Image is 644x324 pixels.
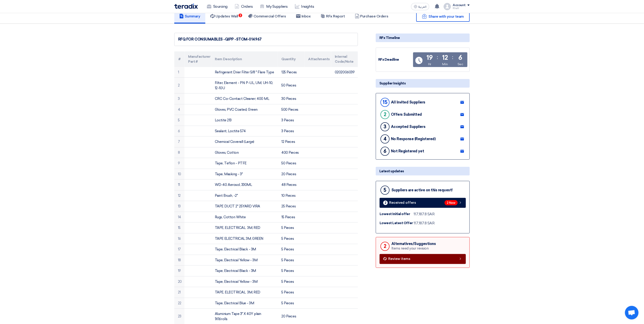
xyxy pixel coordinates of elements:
[174,9,205,24] a: Summary
[174,147,184,158] td: 8
[376,79,470,88] div: Supplier Insights
[174,126,184,137] td: 6
[174,78,184,94] td: 2
[178,37,354,42] div: RFQ FOR CONSUMABLES -QIPP -STOM-014967
[414,221,435,226] div: 117,187.8 SAR
[174,94,184,104] td: 3
[296,14,311,19] h5: Inbox
[211,223,278,233] td: TAPE, ELECTRICAL 3M, RED
[278,201,305,212] td: 25 Pieces
[174,169,184,180] td: 10
[211,212,278,223] td: Rugs, Cotton White
[174,287,184,298] td: 21
[278,169,305,180] td: 20 Pieces
[278,94,305,104] td: 30 Pieces
[210,14,238,19] h5: Updates Wall
[378,57,412,62] div: RFx Deadline
[391,242,436,246] div: Alternatives/Suggestions
[174,276,184,287] td: 20
[278,255,305,266] td: 5 Pieces
[278,190,305,201] td: 10 Pieces
[381,147,390,156] div: 6
[211,158,278,169] td: Tape, Teflon - PTFE
[278,78,305,94] td: 50 Pieces
[445,200,458,205] span: 2 New
[211,287,278,298] td: TAPE, ELECTRICAL 3M, RED
[426,55,433,61] div: 19
[381,242,390,251] div: 2
[211,255,278,266] td: Tape, Electrical Yellow - 3M
[391,246,436,251] div: Items need your revision
[174,201,184,212] td: 13
[174,266,184,276] td: 19
[391,188,453,192] div: Suppliers are active on this request!
[428,62,431,67] div: Hr
[331,67,358,78] td: 0202006039
[453,3,466,7] div: Account
[278,158,305,169] td: 50 Pieces
[174,4,198,9] img: Teradix logo
[179,14,200,19] h5: Summary
[211,51,278,67] th: Item Description
[278,147,305,158] td: 400 Pieces
[278,137,305,147] td: 12 Pieces
[278,180,305,190] td: 48 Pieces
[211,169,278,180] td: Tape, Masking - 3''
[203,2,231,12] a: Sourcing
[391,149,424,153] div: Not Registered yet
[184,51,211,67] th: Manufacturer Part #
[278,244,305,255] td: 5 Pieces
[381,186,390,195] div: 5
[458,55,462,61] div: 6
[389,201,416,204] span: Received offers
[231,2,256,12] a: Orders
[174,233,184,244] td: 16
[174,180,184,190] td: 11
[174,255,184,266] td: 18
[453,7,470,10] div: Khalil
[211,94,278,104] td: CRC Co-Contact Cleaner; 400 ML
[380,211,414,217] div: Lowest Initial offer
[278,266,305,276] td: 5 Pieces
[278,51,305,67] th: Quantity
[278,104,305,115] td: 500 Pieces
[174,223,184,233] td: 15
[248,14,286,19] h5: Commercial Offers
[211,78,278,94] td: Filter, Element - PN: P-UL, UM, UH-10, 12-10U
[411,3,429,10] button: العربية
[278,276,305,287] td: 5 Pieces
[278,223,305,233] td: 5 Pieces
[174,51,184,67] th: #
[414,211,435,217] div: 117,187.8 SAR
[174,244,184,255] td: 17
[457,62,463,67] div: Sec
[174,298,184,309] td: 22
[291,9,316,24] a: Inbox
[211,180,278,190] td: WD-40 Aerosol, 330ML
[376,34,470,42] div: RFx Timeline
[291,2,318,12] a: Insights
[381,98,390,107] div: 15
[278,212,305,223] td: 15 Pieces
[174,137,184,147] td: 7
[205,9,243,24] a: Updates Wall2
[278,126,305,137] td: 3 Pieces
[278,287,305,298] td: 5 Pieces
[174,158,184,169] td: 9
[256,2,291,12] a: My Suppliers
[391,100,425,104] div: All Invited Suppliers
[211,276,278,287] td: Tape, Electrical Yellow - 3M
[243,9,291,24] a: Commercial Offers
[211,298,278,309] td: Tape, Electrical Blue - 3M
[388,257,410,261] span: Review items
[380,198,466,208] a: 2 Received offers 2 New
[381,122,390,131] div: 3
[239,14,242,17] span: 2
[437,53,438,61] div: :
[211,233,278,244] td: TAPE ELECTRICAL 3M, GREEN
[211,126,278,137] td: Sealant, Loctite 574
[321,14,345,19] h5: RFx Report
[391,137,436,141] div: No Response (Registered)
[211,104,278,115] td: Gloves, PVC Coated, Green
[381,134,390,144] div: 4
